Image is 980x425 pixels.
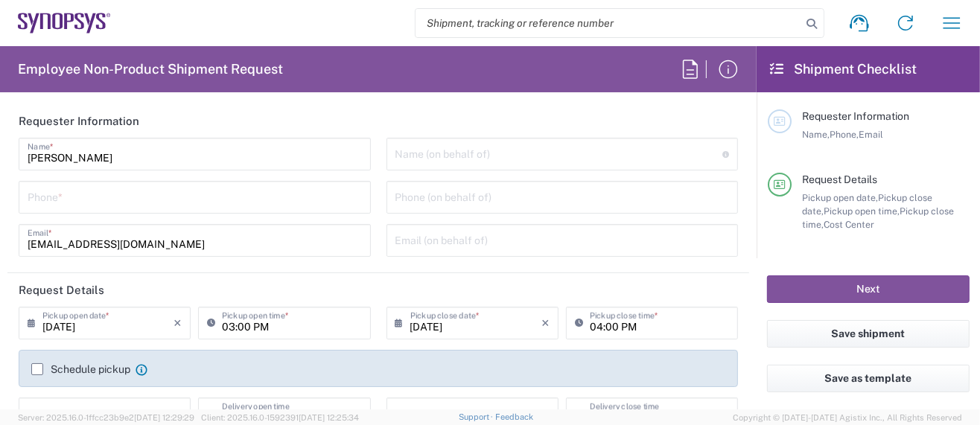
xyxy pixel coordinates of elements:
[18,60,283,78] h2: Employee Non-Product Shipment Request
[824,205,900,217] span: Pickup open time,
[824,219,874,230] span: Cost Center
[495,412,533,421] a: Feedback
[767,365,970,392] button: Save as template
[19,283,104,298] h2: Request Details
[859,129,883,140] span: Email
[802,129,830,140] span: Name,
[31,363,130,375] label: Schedule pickup
[770,60,917,78] h2: Shipment Checklist
[19,114,139,129] h2: Requester Information
[459,412,496,421] a: Support
[541,311,550,335] i: ×
[299,413,359,422] span: [DATE] 12:25:34
[830,129,859,140] span: Phone,
[802,110,909,122] span: Requester Information
[201,413,359,422] span: Client: 2025.16.0-1592391
[767,320,970,348] button: Save shipment
[174,311,182,335] i: ×
[416,9,801,37] input: Shipment, tracking or reference number
[802,173,877,185] span: Request Details
[733,411,962,424] span: Copyright © [DATE]-[DATE] Agistix Inc., All Rights Reserved
[802,192,878,203] span: Pickup open date,
[767,275,970,303] button: Next
[134,413,194,422] span: [DATE] 12:29:29
[18,413,194,422] span: Server: 2025.16.0-1ffcc23b9e2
